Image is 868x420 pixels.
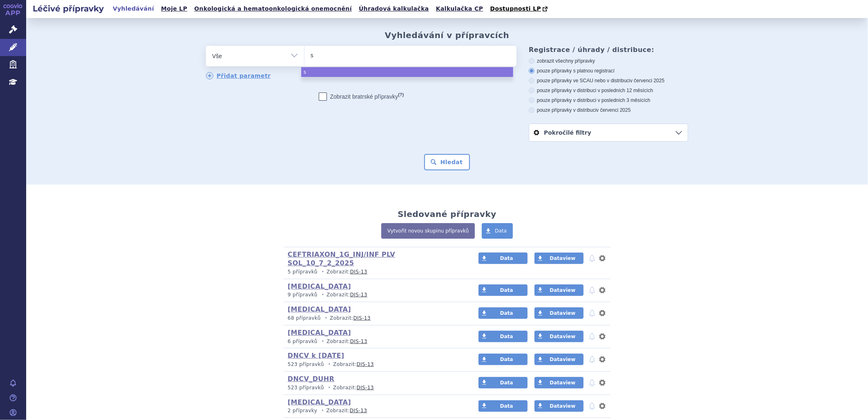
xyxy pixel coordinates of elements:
[479,377,528,388] a: Data
[288,338,463,345] p: Zobrazit:
[319,93,404,101] label: Zobrazit bratrské přípravky
[288,305,351,313] a: [MEDICAL_DATA]
[529,46,688,54] h3: Registrace / úhrady / distribuce:
[488,3,552,15] a: Dostupnosti LP
[350,408,367,413] a: DIS-13
[288,339,318,344] span: 6 přípravků
[529,58,688,64] label: zobrazit všechny přípravky
[500,403,513,409] span: Data
[479,400,528,412] a: Data
[319,269,327,275] i: •
[529,97,688,104] label: pouze přípravky v distribuci v posledních 3 měsících
[192,3,354,14] a: Onkologická a hematoonkologická onemocnění
[288,352,345,359] a: DNCV k [DATE]
[535,253,584,264] a: Dataview
[535,331,584,342] a: Dataview
[588,285,596,295] button: notifikace
[500,255,513,261] span: Data
[288,385,324,391] span: 523 přípravků
[500,310,513,316] span: Data
[206,72,271,79] a: Přidat parametr
[322,315,330,322] i: •
[588,308,596,318] button: notifikace
[550,380,575,386] span: Dataview
[500,334,513,339] span: Data
[319,291,327,298] i: •
[479,285,528,296] a: Data
[588,378,596,388] button: notifikace
[326,361,333,368] i: •
[350,339,367,344] a: DIS-13
[535,285,584,296] a: Dataview
[288,407,463,414] p: Zobrazit:
[159,3,190,14] a: Moje LP
[288,361,463,368] p: Zobrazit:
[288,282,351,290] a: [MEDICAL_DATA]
[500,287,513,293] span: Data
[529,124,688,141] a: Pokročilé filtry
[326,384,333,391] i: •
[529,77,688,84] label: pouze přípravky ve SCAU nebo v distribuci
[288,315,463,322] p: Zobrazit:
[26,3,110,14] h2: Léčivé přípravky
[288,375,334,383] a: DNCV_DUHR
[319,338,327,345] i: •
[479,331,528,342] a: Data
[535,400,584,412] a: Dataview
[288,292,318,298] span: 9 přípravků
[381,223,475,239] a: Vytvořit novou skupinu přípravků
[288,361,324,367] span: 523 přípravků
[598,253,606,263] button: nastavení
[357,361,374,367] a: DIS-13
[319,407,327,414] i: •
[529,87,688,94] label: pouze přípravky v distribuci v posledních 12 měsících
[550,403,575,409] span: Dataview
[288,251,395,267] a: CEFTRIAXON_1G_INJ/INF PLV SOL_10_7_2_2025
[350,292,367,298] a: DIS-13
[500,380,513,386] span: Data
[588,355,596,364] button: notifikace
[598,308,606,318] button: nastavení
[490,5,541,12] span: Dostupnosti LP
[550,287,575,293] span: Dataview
[550,310,575,316] span: Dataview
[598,401,606,411] button: nastavení
[550,255,575,261] span: Dataview
[434,3,486,14] a: Kalkulačka CP
[529,107,688,113] label: pouze přípravky v distribuci
[535,307,584,319] a: Dataview
[288,315,321,321] span: 68 přípravků
[479,354,528,365] a: Data
[398,92,404,97] abbr: (?)
[353,315,371,321] a: DIS-13
[495,228,507,234] span: Data
[288,329,351,336] a: [MEDICAL_DATA]
[598,355,606,364] button: nastavení
[110,3,157,14] a: Vyhledávání
[288,269,318,275] span: 5 přípravků
[288,398,351,406] a: [MEDICAL_DATA]
[385,30,510,40] h2: Vyhledávání v přípravcích
[598,378,606,388] button: nastavení
[588,332,596,341] button: notifikace
[588,401,596,411] button: notifikace
[479,253,528,264] a: Data
[288,384,463,391] p: Zobrazit:
[500,357,513,362] span: Data
[288,408,317,413] span: 2 přípravky
[482,223,513,239] a: Data
[424,154,470,170] button: Hledat
[479,307,528,319] a: Data
[350,269,367,275] a: DIS-13
[288,291,463,298] p: Zobrazit:
[550,334,575,339] span: Dataview
[588,253,596,263] button: notifikace
[288,269,463,275] p: Zobrazit:
[596,107,631,113] span: v červenci 2025
[535,354,584,365] a: Dataview
[535,377,584,388] a: Dataview
[529,68,688,74] label: pouze přípravky s platnou registrací
[357,385,374,391] a: DIS-13
[598,285,606,295] button: nastavení
[630,78,664,84] span: v červenci 2025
